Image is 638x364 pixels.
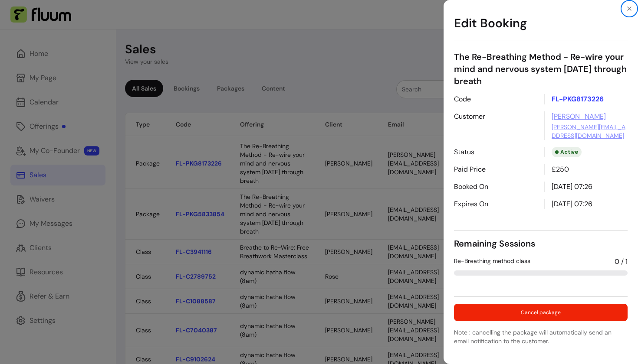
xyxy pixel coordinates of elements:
[615,257,628,267] span: 0 / 1
[544,199,628,209] div: [DATE] 07:26
[552,111,606,122] a: [PERSON_NAME]
[454,304,628,321] button: Cancel package
[454,111,537,140] p: Customer
[454,164,537,175] p: Paid Price
[544,94,628,104] p: FL-PKG8173226
[454,51,628,87] p: The Re-Breathing Method - Re-wire your mind and nervous system [DATE] through breath
[622,2,636,16] button: Close
[454,147,537,157] p: Status
[454,257,530,267] span: Re-Breathing method class
[454,182,537,192] p: Booked On
[454,7,628,40] h1: Edit Booking
[544,164,628,175] div: £250
[454,237,628,250] p: Remaining Sessions
[454,199,537,209] p: Expires On
[454,328,628,345] p: Note : cancelling the package will automatically send an email notification to the customer.
[552,123,628,140] a: [PERSON_NAME][EMAIL_ADDRESS][DOMAIN_NAME]
[552,147,582,157] div: Active
[544,182,628,192] div: [DATE] 07:26
[454,94,537,104] p: Code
